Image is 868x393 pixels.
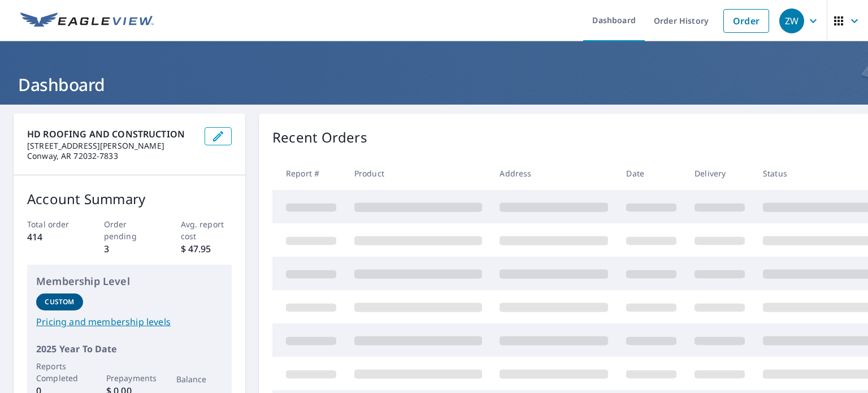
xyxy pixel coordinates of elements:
th: Product [345,157,491,190]
p: 3 [104,242,155,256]
p: Avg. report cost [181,218,232,242]
p: HD ROOFING AND CONSTRUCTION [27,127,196,141]
div: ZW [779,8,804,33]
p: Order pending [104,218,155,242]
p: Recent Orders [272,127,367,148]
a: Pricing and membership levels [36,315,223,329]
p: Balance [176,373,223,385]
p: Account Summary [27,189,232,209]
a: Order [723,9,769,33]
th: Report # [272,157,345,190]
p: $ 47.95 [181,242,232,256]
th: Delivery [685,157,754,190]
p: 2025 Year To Date [36,342,223,356]
h1: Dashboard [14,73,854,96]
th: Date [617,157,685,190]
p: Prepayments [106,372,153,384]
img: EV Logo [20,12,154,29]
p: Custom [45,297,74,307]
th: Address [491,157,617,190]
p: Reports Completed [36,360,83,384]
p: [STREET_ADDRESS][PERSON_NAME] [27,141,196,151]
p: Conway, AR 72032-7833 [27,151,196,161]
p: 414 [27,230,79,244]
p: Total order [27,218,79,230]
p: Membership Level [36,274,223,289]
